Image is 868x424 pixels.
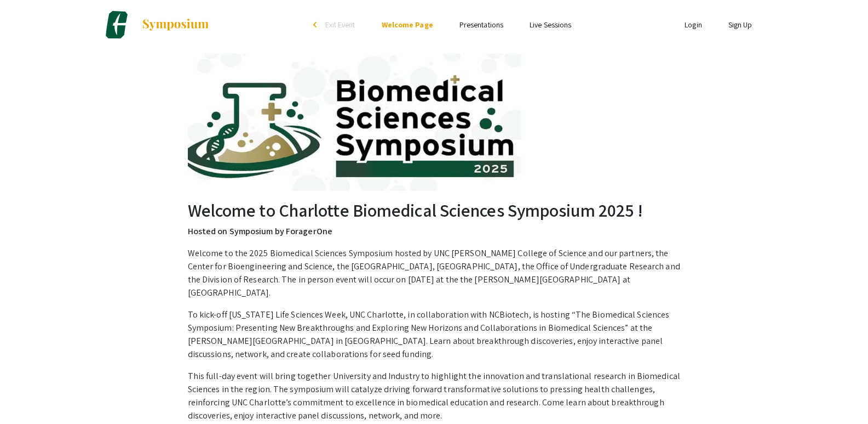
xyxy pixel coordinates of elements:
[459,20,503,30] a: Presentations
[188,247,681,299] p: Welcome to the 2025 Biomedical Sciences Symposium hosted by UNC [PERSON_NAME] College of Science ...
[325,20,355,30] span: Exit Event
[103,11,130,38] img: Charlotte Biomedical Sciences Symposium 2025
[141,18,210,31] img: Symposium by ForagerOne
[8,375,47,416] iframe: Chat
[685,20,702,30] a: Login
[313,21,320,28] div: arrow_back_ios
[188,370,681,422] p: This full-day event will bring together University and Industry to highlight the innovation and t...
[103,11,210,38] a: Charlotte Biomedical Sciences Symposium 2025
[188,200,681,221] h2: Welcome to Charlotte Biomedical Sciences Symposium 2025 !
[530,20,571,30] a: Live Sessions
[728,20,752,30] a: Sign Up
[382,20,433,30] a: Welcome Page
[188,225,681,238] p: Hosted on Symposium by ForagerOne
[188,308,681,361] p: To kick-off [US_STATE] Life Sciences Week, UNC Charlotte, in collaboration with NCBiotech, is hos...
[188,54,681,191] img: Charlotte Biomedical Sciences Symposium 2025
